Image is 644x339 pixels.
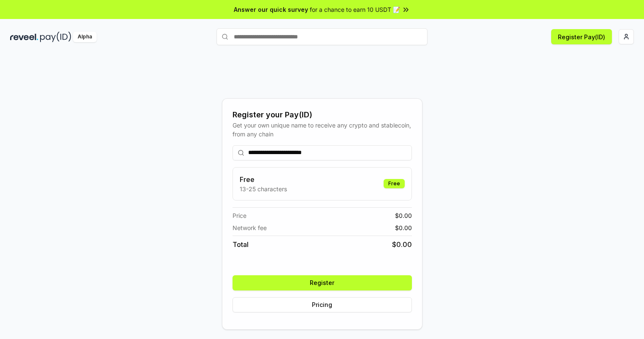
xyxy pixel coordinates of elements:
[73,32,97,42] div: Alpha
[551,29,612,44] button: Register Pay(ID)
[240,184,287,193] p: 13-25 characters
[233,109,412,121] div: Register your Pay(ID)
[395,223,412,232] span: $ 0.00
[40,32,71,42] img: pay_id
[240,174,287,184] h3: Free
[234,5,308,14] span: Answer our quick survey
[233,121,412,138] div: Get your own unique name to receive any crypto and stablecoin, from any chain
[310,5,400,14] span: for a chance to earn 10 USDT 📝
[233,275,412,290] button: Register
[233,239,249,250] span: Total
[395,211,412,220] span: $ 0.00
[233,297,412,312] button: Pricing
[233,223,267,232] span: Network fee
[10,32,38,42] img: reveel_dark
[392,239,412,250] span: $ 0.00
[384,179,405,188] div: Free
[233,211,246,220] span: Price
